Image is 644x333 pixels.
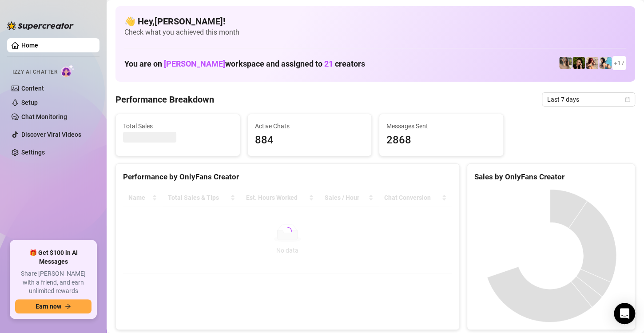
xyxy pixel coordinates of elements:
h1: You are on workspace and assigned to creators [124,59,365,69]
div: Sales by OnlyFans Creator [474,171,628,183]
img: North (@northnattvip) [599,57,612,69]
span: arrow-right [65,303,71,309]
span: Total Sales [123,121,233,131]
span: Share [PERSON_NAME] with a friend, and earn unlimited rewards [15,270,91,296]
span: + 17 [614,58,624,68]
a: Content [21,85,44,92]
span: 884 [255,132,365,149]
a: Settings [21,149,45,156]
div: Open Intercom Messenger [614,303,635,324]
span: loading [282,226,293,237]
span: calendar [625,97,630,102]
span: 21 [324,59,333,68]
span: Last 7 days [547,93,630,106]
button: Earn nowarrow-right [15,299,91,313]
div: Performance by OnlyFans Creator [123,171,452,183]
span: Izzy AI Chatter [12,68,57,76]
span: Check what you achieved this month [124,28,626,37]
img: playfuldimples (@playfuldimples) [572,57,585,69]
span: 2868 [386,132,496,149]
img: emilylou (@emilyylouu) [559,57,572,69]
h4: Performance Breakdown [115,93,214,106]
a: Home [21,42,38,49]
a: Discover Viral Videos [21,131,81,138]
span: [PERSON_NAME] [164,59,225,68]
a: Setup [21,99,38,106]
span: Messages Sent [386,121,496,131]
h4: 👋 Hey, [PERSON_NAME] ! [124,15,626,28]
img: logo-BBDzfeDw.svg [7,21,74,30]
span: Earn now [36,303,61,310]
a: Chat Monitoring [21,113,67,120]
span: 🎁 Get $100 in AI Messages [15,249,91,266]
img: North (@northnattfree) [586,57,598,69]
img: AI Chatter [61,64,75,77]
span: Active Chats [255,121,365,131]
